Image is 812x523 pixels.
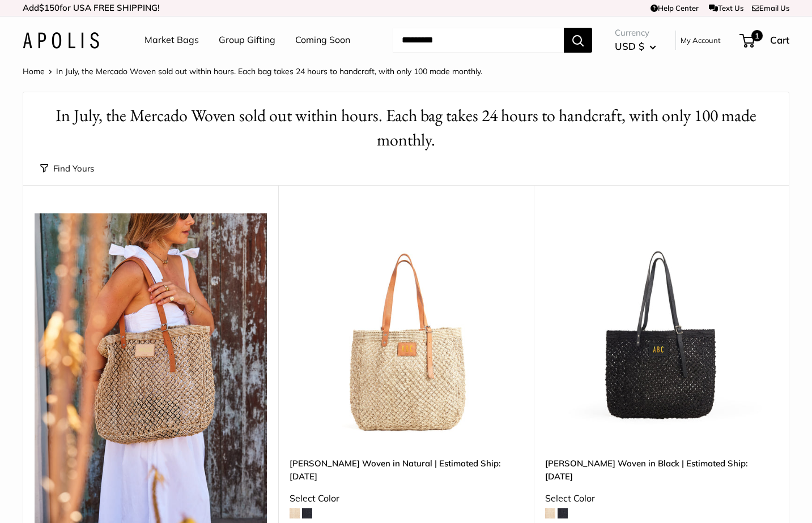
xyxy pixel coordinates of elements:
h1: In July, the Mercado Woven sold out within hours. Each bag takes 24 hours to handcraft, with only... [40,104,772,152]
span: $150 [39,2,59,13]
img: Mercado Woven in Black | Estimated Ship: Oct. 19th [545,213,777,445]
span: In July, the Mercado Woven sold out within hours. Each bag takes 24 hours to handcraft, with only... [56,66,482,76]
a: Coming Soon [295,32,350,49]
img: Mercado Woven in Natural | Estimated Ship: Oct. 19th [290,213,522,445]
a: Mercado Woven in Black | Estimated Ship: Oct. 19thMercado Woven in Black | Estimated Ship: Oct. 19th [545,213,777,445]
span: Cart [770,34,789,46]
img: Apolis [23,32,99,49]
a: My Account [681,33,721,47]
a: Market Bags [144,32,199,49]
a: Mercado Woven in Natural | Estimated Ship: Oct. 19thMercado Woven in Natural | Estimated Ship: Oc... [290,213,522,445]
a: Email Us [752,3,789,12]
a: [PERSON_NAME] Woven in Black | Estimated Ship: [DATE] [545,457,777,483]
nav: Breadcrumb [23,64,482,79]
div: Select Color [290,490,522,507]
img: Mercado Woven — Handwoven from 100% golden jute by artisan women taking over 20 hours to craft. [35,213,267,523]
button: Search [564,28,592,53]
a: Help Center [651,3,699,12]
a: 1 Cart [741,31,789,49]
button: Find Yours [40,161,94,177]
span: USD $ [615,40,644,52]
div: Select Color [545,490,777,507]
input: Search... [393,28,564,53]
span: 1 [751,30,763,41]
a: Home [23,66,45,76]
button: USD $ [615,37,656,55]
span: Currency [615,25,656,41]
a: [PERSON_NAME] Woven in Natural | Estimated Ship: [DATE] [290,457,522,483]
a: Group Gifting [219,32,275,49]
a: Text Us [709,3,743,12]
